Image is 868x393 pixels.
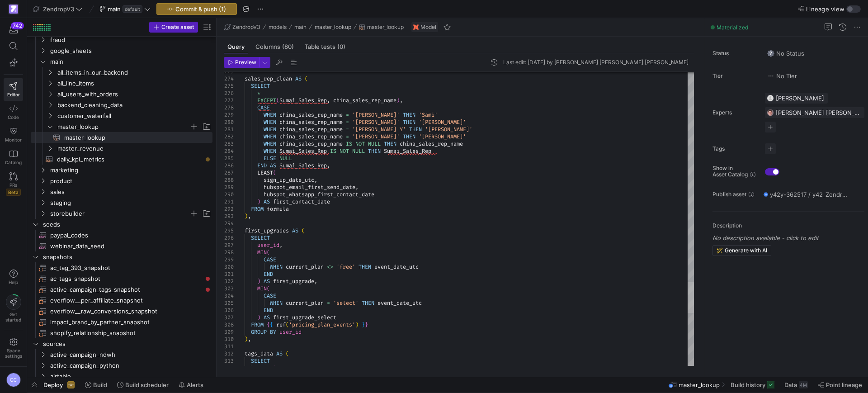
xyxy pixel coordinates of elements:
div: Press SPACE to select this row. [31,241,212,251]
span: WHEN [264,111,276,118]
div: 304 [224,292,234,299]
div: Press SPACE to select this row. [31,306,212,317]
span: AS [295,75,302,82]
span: '[PERSON_NAME]' [425,126,472,133]
span: Generate with AI [725,247,767,254]
span: Alerts [187,381,203,388]
img: undefined [413,24,419,30]
span: everflow__raw_conversions_snapshot​​​​​​​ [50,306,202,317]
span: AS [264,278,270,285]
button: master_lookup [312,22,354,33]
span: master_revenue [57,143,211,154]
span: , [400,97,403,104]
span: sources [43,339,211,349]
a: active_campaign_tags_snapshot​​​​​​​ [31,284,212,295]
span: Model [420,24,436,30]
div: 283 [224,140,234,147]
span: ac_tag_393_snapshot​​​​​​​ [50,263,202,273]
div: 280 [224,118,234,126]
div: Press SPACE to select this row. [31,186,212,197]
span: ( [267,285,270,292]
span: ) [396,97,400,104]
span: models [269,24,287,30]
div: Press SPACE to select this row. [31,230,212,241]
div: Press SPACE to select this row. [31,262,212,273]
button: Preview [224,57,259,68]
span: THEN [403,111,415,118]
button: models [266,22,289,33]
span: sales_rep_clean [245,75,292,82]
div: 306 [224,307,234,314]
div: Press SPACE to select this row. [31,121,212,132]
span: END [264,270,273,278]
span: Beta [6,189,21,196]
span: ) [257,198,260,205]
span: END [264,307,273,314]
span: MIN [257,249,267,256]
span: Point lineage [826,381,862,388]
span: fraud [50,35,211,45]
div: 742 [11,22,24,29]
span: master_lookup​​​​​​​​​​ [64,133,202,143]
button: Data4M [780,377,812,393]
span: Lineage view [806,5,844,13]
span: AS [264,198,270,205]
div: Press SPACE to select this row. [31,295,212,306]
a: Editor [4,78,23,101]
span: everflow__per_affiliate_snapshot​​​​​​​ [50,295,202,306]
span: first_upgrades [245,227,289,234]
span: WHEN [270,263,283,270]
span: product [50,176,211,186]
div: Press SPACE to select this row. [31,284,212,295]
span: CASE [264,292,276,299]
span: IS [346,140,352,147]
button: master_lookup [357,22,406,33]
span: Tier [712,73,758,79]
span: impact_brand_by_partner_snapshot​​​​​​​ [50,317,202,327]
div: Press SPACE to select this row. [31,208,212,219]
div: 294 [224,220,234,227]
span: NULL [279,155,292,162]
span: ( [276,97,279,104]
span: <> [327,263,333,270]
span: master_lookup [315,24,351,30]
div: Press SPACE to select this row. [31,251,212,262]
span: ZendropV3 [43,5,74,13]
span: china_sales_rep_name [279,111,343,118]
a: everflow__raw_conversions_snapshot​​​​​​​ [31,306,212,317]
div: 281 [224,126,234,133]
button: y42y-362517 / y42_ZendropV3_main / master_lookup [761,189,852,200]
span: y42y-362517 / y42_ZendropV3_main / master_lookup [770,191,849,198]
a: everflow__per_affiliate_snapshot​​​​​​​ [31,295,212,306]
button: No tierNo Tier [765,70,799,82]
span: { [270,321,273,328]
span: [PERSON_NAME] [PERSON_NAME] [PERSON_NAME] [776,109,861,116]
div: 4M [799,381,808,388]
span: LEAST [257,169,273,176]
div: 285 [224,155,234,162]
div: GC [6,373,21,387]
span: backend_cleaning_data [57,100,211,110]
span: THEN [359,263,371,270]
div: Press SPACE to select this row. [31,154,212,165]
div: 274 [224,75,234,82]
div: Press SPACE to select this row. [31,34,212,45]
a: Code [4,101,23,123]
span: No Status [767,50,804,57]
span: master_lookup [367,24,404,30]
button: Create asset [149,22,198,33]
span: ) [257,278,260,285]
div: Press SPACE to select this row. [31,273,212,284]
span: FROM [251,321,264,328]
a: master_lookup​​​​​​​​​​ [31,132,212,143]
span: main [108,5,121,13]
span: china_sales_rep_name [279,133,343,140]
div: 296 [224,234,234,241]
span: Columns [255,44,294,50]
img: https://lh3.googleusercontent.com/a-/ACNPEu9K0NA4nyHaeR8smRh1ohoGMWyUALYAW_KvLOW-=s96-c [767,95,774,102]
div: 305 [224,299,234,307]
span: Sumai_Sales_Rep [279,97,327,104]
span: 'Sami' [419,111,438,118]
div: 286 [224,162,234,169]
a: Catalog [4,146,23,169]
